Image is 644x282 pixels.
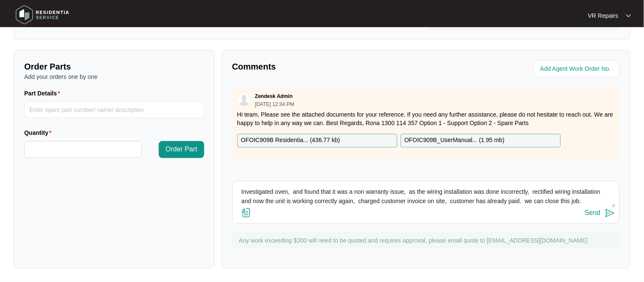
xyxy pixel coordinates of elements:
span: Order Part [166,145,197,155]
img: residentia service logo [13,2,72,28]
img: file-attachment-doc.svg [241,208,251,218]
input: Add Agent Work Order No. [540,64,615,74]
label: Quantity [24,129,55,137]
p: Order Parts [24,61,204,73]
div: Send [585,209,601,217]
textarea: Investigated oven, and found that it was a non warranty issue, as the wiring installation was don... [237,186,615,208]
p: Hi team, Please see the attached documents for your reference. If you need any further assistance... [237,110,615,127]
p: Add your orders one by one [24,73,204,81]
p: OFOIC909B_UserManual... ( 1.95 mb ) [405,136,505,145]
p: [DATE] 12:34 PM [255,102,294,107]
label: Part Details [24,89,64,98]
img: send-icon.svg [605,208,615,218]
img: user.svg [238,93,250,106]
button: Order Part [159,141,204,158]
p: Comments [232,61,420,73]
input: Part Details [24,101,204,118]
p: Any work exceeding $300 will need to be quoted and requires approval, please email quote to [EMAI... [239,237,616,245]
p: OFOIC909B Residentia... ( 436.77 kb ) [241,136,340,145]
img: dropdown arrow [626,14,631,18]
button: Send [585,208,615,219]
p: VR Repairs [588,11,619,20]
input: Quantity [25,142,141,158]
p: Zendesk Admin [255,93,293,100]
